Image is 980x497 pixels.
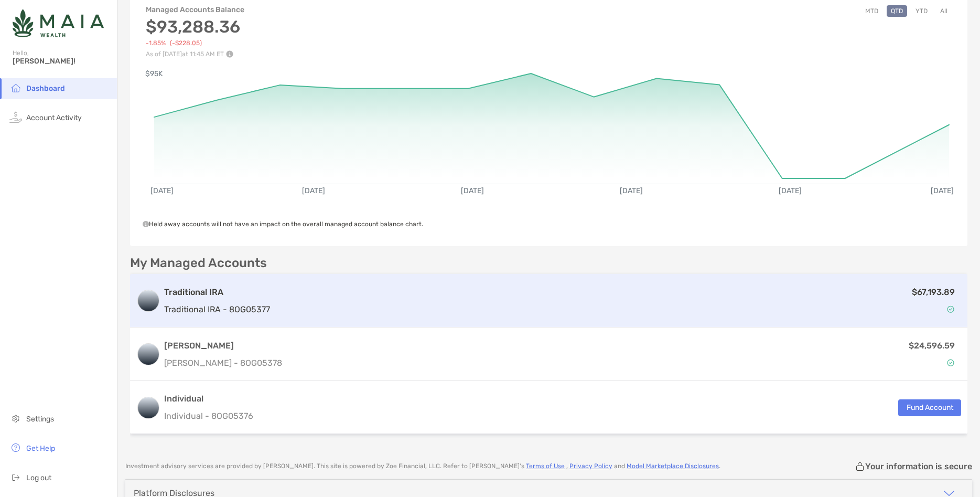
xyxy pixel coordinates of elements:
text: [DATE] [302,186,325,195]
span: Settings [26,415,54,424]
p: Your information is secure [865,461,972,471]
img: Account Status icon [947,305,954,313]
img: logo account [138,290,159,311]
img: logout icon [9,471,22,483]
img: Performance Info [226,50,233,58]
a: Terms of Use [526,462,565,470]
text: [DATE] [620,186,643,195]
span: Held away accounts will not have an impact on the overall managed account balance chart. [143,220,423,228]
p: Traditional IRA - 8OG05377 [164,303,270,316]
text: [DATE] [461,186,484,195]
h3: $93,288.36 [146,17,245,37]
button: Fund Account [898,399,961,416]
img: activity icon [9,111,22,123]
p: As of [DATE] at 11:45 AM ET [146,50,245,58]
p: [PERSON_NAME] - 8OG05378 [164,356,282,369]
h3: Individual [164,393,253,405]
text: [DATE] [150,186,174,195]
h3: Traditional IRA [164,286,270,299]
text: [DATE] [931,186,954,195]
a: Model Marketplace Disclosures [627,462,719,470]
img: logo account [138,344,159,365]
text: $95K [145,69,163,78]
p: $67,193.89 [912,285,955,299]
button: QTD [887,5,907,17]
button: YTD [911,5,932,17]
span: Log out [26,473,51,482]
img: household icon [9,81,22,94]
img: Account Status icon [947,359,954,366]
p: $24,596.59 [909,339,955,352]
p: Individual - 8OG05376 [164,409,253,422]
span: Get Help [26,444,55,453]
p: Investment advisory services are provided by [PERSON_NAME] . This site is powered by Zoe Financia... [125,462,720,470]
span: [PERSON_NAME]! [13,57,111,66]
span: Dashboard [26,84,65,93]
button: MTD [861,5,882,17]
img: Zoe Logo [13,4,104,42]
button: All [936,5,952,17]
p: My Managed Accounts [130,257,267,270]
img: logo account [138,397,159,418]
img: get-help icon [9,441,22,454]
a: Privacy Policy [569,462,612,470]
span: (-$228.05) [170,39,202,47]
img: settings icon [9,412,22,425]
span: -1.85% [146,39,166,47]
h4: Managed Accounts Balance [146,5,245,14]
text: [DATE] [779,186,802,195]
span: Account Activity [26,113,82,122]
h3: [PERSON_NAME] [164,340,282,352]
